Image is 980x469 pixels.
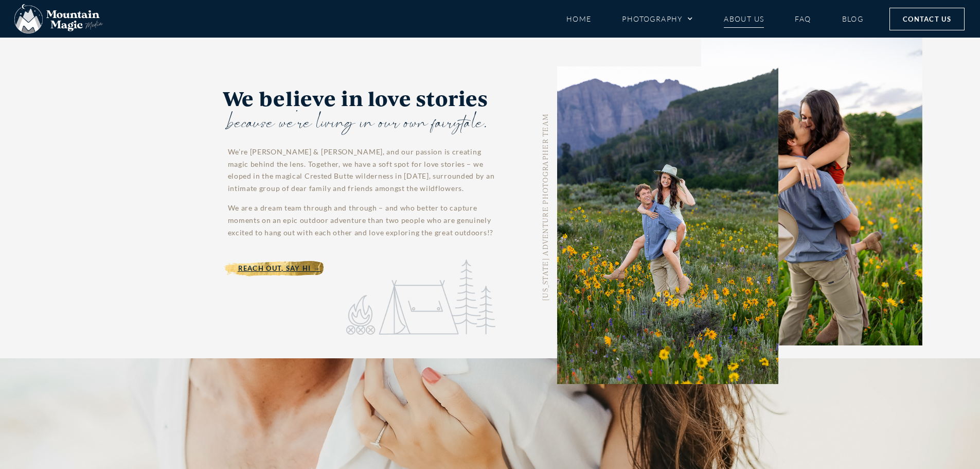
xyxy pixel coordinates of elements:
div: 1 / 2 [557,66,778,384]
a: FAQ [795,10,811,28]
img: kissing couple in flower fields wildflowers holding hat About Us Bio Lydia + T anniversary - phot... [701,37,922,345]
a: About Us [724,10,764,28]
a: Home [566,10,592,28]
a: Contact Us [889,8,965,30]
h2: We believe in love stories [223,87,495,110]
a: Reach Out, Say Hi → [223,256,321,280]
div: because we're living in our own fairytale. [228,112,495,135]
span: Reach Out, Say Hi → [238,263,321,274]
nav: Menu [566,10,864,28]
img: Mountain Magic Media photography logo Crested Butte Photographer [14,4,103,34]
a: Blog [842,10,864,28]
a: Photography [622,10,693,28]
p: We’re [PERSON_NAME] & [PERSON_NAME], and our passion is creating magic behind the lens. Together,... [228,146,495,195]
span: Contact Us [903,13,951,25]
p: We are a dream team through and through – and who better to capture moments on an epic outdoor ad... [228,202,495,238]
